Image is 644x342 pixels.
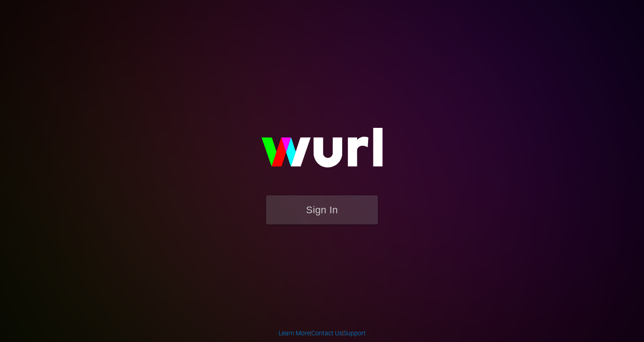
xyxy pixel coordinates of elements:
[279,329,310,337] a: Learn More
[279,329,366,338] div: | |
[343,329,366,337] a: Support
[233,109,411,195] img: wurl-logo-on-black-223613ac3d8ba8fe6dc639794a292ebdb59501304c7dfd60c99c58986ef67473.svg
[311,329,342,337] a: Contact Us
[266,195,378,224] button: Sign In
